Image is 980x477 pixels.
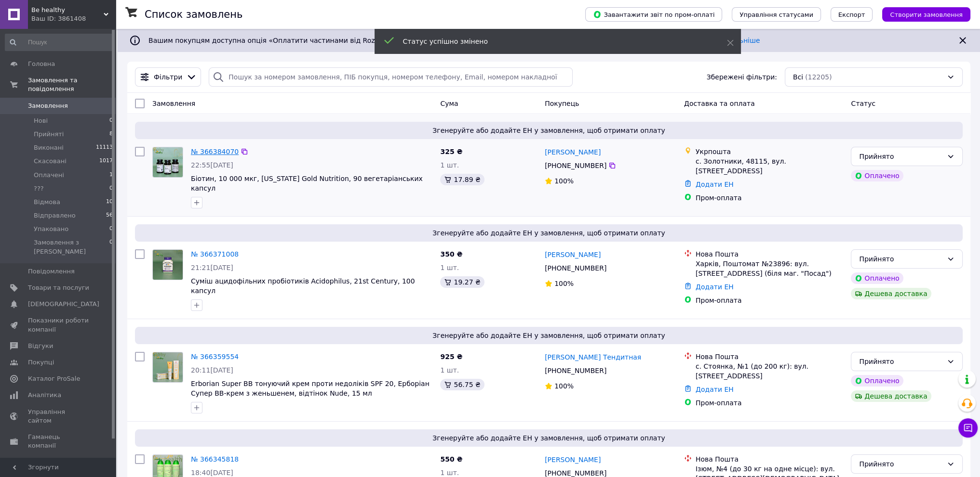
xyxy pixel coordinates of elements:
span: Товари та послуги [28,284,89,292]
span: Замовлення та повідомлення [28,76,116,93]
div: Прийнято [859,254,943,264]
img: Фото товару [153,250,183,280]
div: Пром-оплата [696,193,844,203]
span: Покупець [545,100,579,107]
span: Прийняті [34,130,64,139]
span: 325 ₴ [440,148,462,155]
span: Завантажити звіт по пром-оплаті [593,10,714,19]
div: Пром-оплата [696,398,844,408]
span: 0 [109,184,113,193]
a: Фото товару [152,249,183,280]
span: 0 [109,116,113,125]
span: Замовлення з [PERSON_NAME] [34,238,109,256]
span: Нові [34,116,48,125]
span: Відмова [34,198,60,206]
span: 100% [554,280,574,287]
a: Створити замовлення [873,10,970,18]
a: № 366384070 [191,148,239,155]
a: [PERSON_NAME] Тендитная [545,352,641,362]
a: Додати ЕН [696,180,734,188]
div: Оплачено [851,170,903,181]
button: Створити замовлення [882,7,970,22]
span: 56 [106,211,113,220]
a: Фото товару [152,352,183,383]
span: Замовлення [28,102,68,110]
span: Покупці [28,358,54,367]
span: Фільтри [154,72,182,82]
span: Управління сайтом [28,408,89,425]
span: 100% [554,177,574,185]
img: Фото товару [153,352,183,382]
div: Статус успішно змінено [403,37,703,46]
a: Біотин, 10 000 мкг, [US_STATE] Gold Nutrition, 90 вегетаріанських капсул [191,175,423,192]
span: Гаманець компанії [28,433,89,450]
a: [PERSON_NAME] [545,250,601,259]
span: 1 шт. [440,264,459,271]
div: с. Стоянка, №1 (до 200 кг): вул. [STREET_ADDRESS] [696,361,844,381]
span: ??? [34,184,44,193]
span: Збережені фільтри: [707,72,777,82]
span: 925 ₴ [440,353,462,361]
span: 1 шт. [440,469,459,477]
div: Пром-оплата [696,296,844,305]
span: Замовлення [152,100,195,107]
div: Харків, Поштомат №23896: вул. [STREET_ADDRESS] (біля маг. "Посад") [696,259,844,278]
span: Всі [793,72,803,82]
span: Згенеруйте або додайте ЕН у замовлення, щоб отримати оплату [139,126,959,135]
span: 11113 [96,143,113,152]
span: Повідомлення [28,267,75,276]
input: Пошук [5,34,114,51]
a: Додати ЕН [696,283,734,291]
div: Дешева доставка [851,390,931,402]
div: Прийнято [859,151,943,162]
span: 22:55[DATE] [191,161,233,169]
span: 350 ₴ [440,250,462,258]
a: [PERSON_NAME] [545,147,601,157]
span: Вашим покупцям доступна опція «Оплатити частинами від Rozetka» на 2 платежі. Отримуйте нові замов... [148,37,760,44]
span: 21:21[DATE] [191,264,233,271]
span: 1 шт. [440,366,459,374]
span: Статус [851,100,875,107]
div: [PHONE_NUMBER] [543,159,608,172]
input: Пошук за номером замовлення, ПІБ покупця, номером телефону, Email, номером накладної [209,67,572,87]
div: Нова Пошта [696,249,844,259]
a: № 366345818 [191,455,239,463]
span: Відгуки [28,342,53,350]
span: Створити замовлення [890,11,963,18]
div: с. Золотники, 48115, вул. [STREET_ADDRESS] [696,156,844,176]
div: [PHONE_NUMBER] [543,261,608,275]
span: 100% [554,382,574,390]
button: Експорт [831,7,873,22]
a: Суміш ацидофільних пробіотиків Acidophilus, 21st Century, 100 капсул [191,277,415,295]
div: Дешева доставка [851,288,931,299]
span: 0 [109,238,113,256]
a: Erborian Super BB тонуючий крем проти недоліків SPF 20, Ерборіан Супер ВВ-крем з женьшенем, відті... [191,380,430,397]
span: 0 [109,225,113,233]
a: Додати ЕН [696,386,734,393]
div: Нова Пошта [696,454,844,464]
span: Згенеруйте або додайте ЕН у замовлення, щоб отримати оплату [139,433,959,443]
a: № 366359554 [191,353,239,361]
span: Відправлено [34,211,76,220]
div: [PHONE_NUMBER] [543,364,608,377]
span: Упаковано [34,225,68,233]
span: Доставка та оплата [684,100,755,107]
div: 56.75 ₴ [440,379,484,390]
span: (12205) [805,73,832,81]
button: Управління статусами [732,7,821,22]
span: 10 [106,198,113,206]
span: Експорт [838,11,865,18]
div: Укрпошта [696,147,844,156]
a: Фото товару [152,147,183,178]
span: Be healthy [31,6,104,14]
span: Згенеруйте або додайте ЕН у замовлення, щоб отримати оплату [139,228,959,238]
span: Оплачені [34,171,64,180]
button: Завантажити звіт по пром-оплаті [585,7,722,22]
div: Прийнято [859,356,943,367]
span: Виконані [34,143,64,152]
span: Cума [440,100,458,107]
span: Показники роботи компанії [28,316,89,334]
